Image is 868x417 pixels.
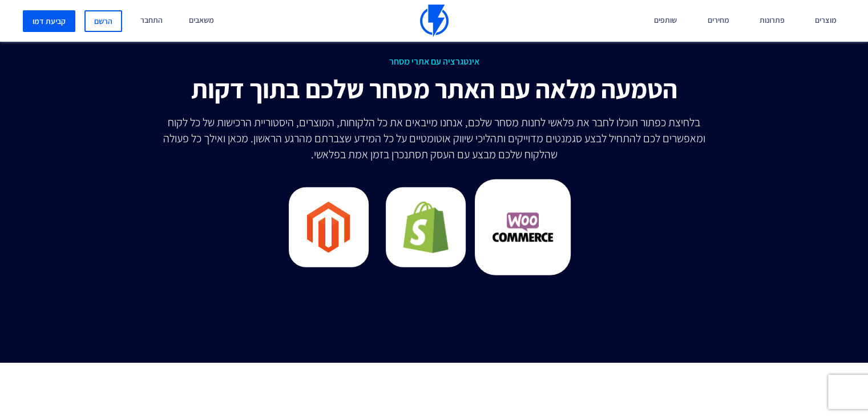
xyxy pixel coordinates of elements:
[84,10,122,32] a: הרשם
[77,55,791,69] span: אינטגרציה עם אתרי מסחר
[307,202,350,253] img: Magento
[77,74,791,103] h2: הטמעה מלאה עם האתר מסחר שלכם בתוך דקות
[148,114,720,162] p: בלחיצת כפתור תוכלו לחבר את פלאשי לחנות מסחר שלכם, אנחנו מייבאים את כל הלקוחות, המוצרים, היסטוריית...
[492,197,554,258] img: Woocommerce
[400,202,451,253] img: Shopify
[23,10,75,32] a: קביעת דמו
